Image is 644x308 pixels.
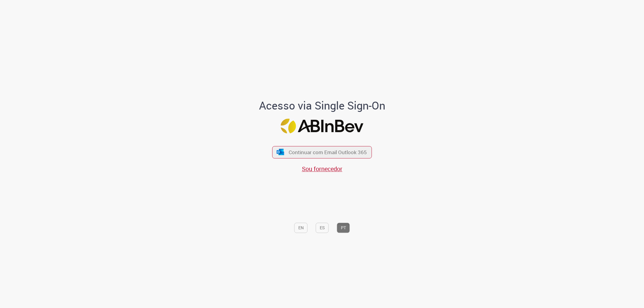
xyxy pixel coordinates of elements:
button: ES [316,223,329,233]
img: ícone Azure/Microsoft 360 [276,149,284,155]
h1: Acesso via Single Sign-On [238,100,406,112]
span: Continuar com Email Outlook 365 [289,149,367,156]
button: EN [294,223,308,233]
a: Sou fornecedor [302,165,342,173]
button: ícone Azure/Microsoft 360 Continuar com Email Outlook 365 [272,146,372,158]
button: PT [337,223,350,233]
img: Logo ABInBev [281,119,364,134]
